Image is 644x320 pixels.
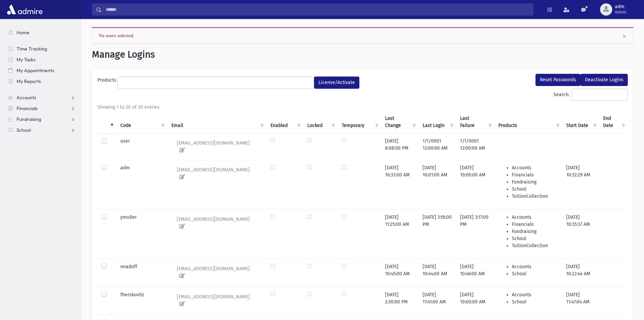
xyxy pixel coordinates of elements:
[167,111,266,133] th: Email : activate to sort column ascending
[419,111,456,133] th: Last Login : activate to sort column ascending
[17,67,54,73] span: My Appointments
[381,160,419,209] td: [DATE] 10:33:00 AM
[17,78,41,84] span: My Reports
[314,77,359,89] button: License/Activate
[553,89,628,101] label: Search:
[303,111,338,133] th: Locked : activate to sort column ascending
[116,209,167,259] td: ymuller
[116,259,167,287] td: nnadoff
[17,94,36,101] span: Accounts
[456,160,494,209] td: [DATE] 10:00:00 AM
[456,209,494,259] td: [DATE] 3:17:00 PM
[512,242,558,249] li: TuitionCollection
[494,111,562,133] th: Products : activate to sort column ascending
[97,104,628,111] div: Showing 1 to 20 of 20 entries
[116,111,167,133] th: Code : activate to sort column ascending
[17,57,35,63] span: My Tasks
[512,164,558,171] li: Accounts
[512,214,558,221] li: Accounts
[17,105,38,111] span: Financials
[512,228,558,235] li: Fundraising
[116,133,167,160] td: user
[419,209,456,259] td: [DATE] 3:18:00 PM
[512,221,558,228] li: Financials
[535,74,580,86] button: Reset Passwords
[171,263,262,281] a: [EMAIL_ADDRESS][DOMAIN_NAME]
[419,160,456,209] td: [DATE] 10:01:00 AM
[3,54,81,65] a: My Tasks
[3,92,81,103] a: Accounts
[17,46,47,52] span: Time Tracking
[456,133,494,160] td: 1/1/0001 12:00:00 AM
[3,103,81,114] a: Financials
[419,259,456,287] td: [DATE] 10:44:00 AM
[381,133,419,160] td: [DATE] 8:08:00 PM
[92,49,633,60] h1: Manage Logins
[512,235,558,242] li: School
[512,291,558,298] li: Accounts
[3,76,81,87] a: My Reports
[599,111,628,133] th: End Date : activate to sort column ascending
[419,133,456,160] td: 1/1/0001 12:00:00 AM
[512,186,558,193] li: School
[381,209,419,259] td: [DATE] 11:25:00 AM
[456,259,494,287] td: [DATE] 10:46:00 AM
[116,287,167,315] td: fherskovitz
[622,32,626,40] a: close
[97,111,116,133] th: : activate to sort column descending
[17,127,31,133] span: School
[5,3,44,16] img: AdmirePro
[381,259,419,287] td: [DATE] 10:45:00 AM
[171,291,262,310] a: [EMAIL_ADDRESS][DOMAIN_NAME]
[562,111,599,133] th: Start Date : activate to sort column ascending
[17,29,29,36] span: Home
[512,270,558,277] li: School
[17,116,41,122] span: Fundraising
[512,263,558,270] li: Accounts
[562,160,599,209] td: [DATE] 10:32:29 AM
[381,287,419,315] td: [DATE] 2:30:00 PM
[572,89,628,101] input: Search:
[562,259,599,287] td: [DATE] 10:22:44 AM
[102,3,533,16] input: Search
[419,287,456,315] td: [DATE] 11:41:00 AM
[456,111,494,133] th: Last Failure : activate to sort column ascending
[97,77,118,86] label: Products
[456,287,494,315] td: [DATE] 10:00:00 AM
[512,298,558,305] li: School
[3,27,81,38] a: Home
[512,193,558,200] li: TuitionCollection
[580,74,628,86] button: Deactivate Logins
[171,214,262,232] a: [EMAIL_ADDRESS][DOMAIN_NAME]
[171,164,262,183] a: [EMAIL_ADDRESS][DOMAIN_NAME]
[3,114,81,125] a: Fundraising
[171,137,262,156] a: [EMAIL_ADDRESS][DOMAIN_NAME]
[99,33,134,38] span: No users selected.
[615,9,626,15] span: Admin
[3,65,81,76] a: My Appointments
[381,111,419,133] th: Last Change : activate to sort column ascending
[266,111,303,133] th: Enabled : activate to sort column ascending
[338,111,381,133] th: Temporary : activate to sort column ascending
[3,125,81,135] a: School
[562,287,599,315] td: [DATE] 11:47:04 AM
[116,160,167,209] td: adm
[3,43,81,54] a: Time Tracking
[615,4,626,9] span: adm
[512,171,558,178] li: Financials
[562,209,599,259] td: [DATE] 10:35:37 AM
[512,178,558,186] li: Fundraising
